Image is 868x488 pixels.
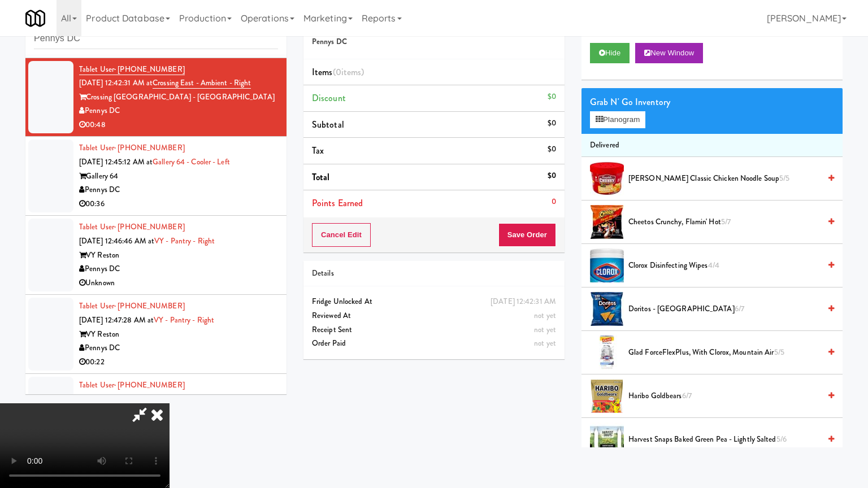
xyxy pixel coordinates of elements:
[79,118,278,132] div: 00:48
[333,66,364,79] span: (0 )
[79,221,185,232] a: Tablet User· [PHONE_NUMBER]
[628,172,820,186] span: [PERSON_NAME] Classic Chicken Noodle Soup
[312,295,556,309] div: Fridge Unlocked At
[624,172,834,186] div: [PERSON_NAME] Classic Chicken Noodle Soup5/5
[624,389,834,403] div: Haribo Goldbears6/7
[79,328,278,342] div: VY Reston
[635,43,703,63] button: New Window
[628,346,820,360] span: Glad ForceFlexPlus, with Clorox, Mountain Air
[774,347,784,358] span: 5/5
[79,315,154,325] span: [DATE] 12:47:28 AM at
[628,433,820,447] span: Harvest Snaps Baked Green Pea - Lightly Salted
[114,64,185,75] span: · [PHONE_NUMBER]
[312,337,556,351] div: Order Paid
[79,262,278,276] div: Pennys DC
[79,183,278,197] div: Pennys DC
[491,295,556,309] div: [DATE] 12:42:31 AM
[779,173,789,184] span: 5/5
[312,223,371,247] button: Cancel Edit
[548,90,556,104] div: $0
[628,259,820,273] span: Clorox Disinfecting Wipes
[312,144,324,157] span: Tax
[79,341,278,355] div: Pennys DC
[624,346,834,360] div: Glad ForceFlexPlus, with Clorox, Mountain Air5/5
[590,94,834,111] div: Grab N' Go Inventory
[153,77,251,89] a: Crossing East - Ambient - Right
[312,323,556,337] div: Receipt Sent
[534,324,556,335] span: not yet
[590,111,645,128] button: Planogram
[312,66,364,79] span: Items
[79,104,278,118] div: Pennys DC
[341,66,362,79] ng-pluralize: items
[79,300,185,311] a: Tablet User· [PHONE_NUMBER]
[79,355,278,369] div: 00:22
[154,236,215,246] a: VY - Pantry - Right
[25,137,287,216] li: Tablet User· [PHONE_NUMBER][DATE] 12:45:12 AM atGallery 64 - Cooler - LeftGallery 64Pennys DC00:36
[624,302,834,316] div: Doritos - [GEOGRAPHIC_DATA]6/7
[79,90,278,104] div: Crossing [GEOGRAPHIC_DATA] - [GEOGRAPHIC_DATA]
[776,434,787,445] span: 5/6
[708,260,719,271] span: 4/4
[155,394,206,404] a: OHS - PANTRY
[548,142,556,156] div: $0
[79,249,278,263] div: VY Reston
[114,142,185,153] span: · [PHONE_NUMBER]
[312,91,346,104] span: Discount
[79,276,278,290] div: Unknown
[735,303,744,314] span: 6/7
[312,118,344,131] span: Subtotal
[79,394,155,404] span: [DATE] 12:48:54 AM at
[25,374,287,453] li: Tablet User· [PHONE_NUMBER][DATE] 12:48:54 AM atOHS - PANTRY[GEOGRAPHIC_DATA]Pennys DC00:18
[498,223,556,247] button: Save Order
[721,216,731,227] span: 5/7
[34,28,278,49] input: Search vision orders
[25,8,45,28] img: Micromart
[114,300,185,311] span: · [PHONE_NUMBER]
[25,58,287,137] li: Tablet User· [PHONE_NUMBER][DATE] 12:42:31 AM atCrossing East - Ambient - RightCrossing [GEOGRAPH...
[312,309,556,323] div: Reviewed At
[153,156,230,167] a: Gallery 64 - Cooler - Left
[312,197,363,210] span: Points Earned
[79,197,278,211] div: 00:36
[534,310,556,321] span: not yet
[312,171,330,184] span: Total
[552,195,556,209] div: 0
[581,134,843,158] li: Delivered
[628,389,820,403] span: Haribo Goldbears
[548,116,556,130] div: $0
[79,142,185,153] a: Tablet User· [PHONE_NUMBER]
[534,338,556,348] span: not yet
[624,215,834,229] div: Cheetos Crunchy, Flamin' Hot5/7
[628,215,820,229] span: Cheetos Crunchy, Flamin' Hot
[79,236,154,246] span: [DATE] 12:46:46 AM at
[79,64,185,75] a: Tablet User· [PHONE_NUMBER]
[79,156,153,167] span: [DATE] 12:45:12 AM at
[25,216,287,295] li: Tablet User· [PHONE_NUMBER][DATE] 12:46:46 AM atVY - Pantry - RightVY RestonPennys DCUnknown
[114,380,185,390] span: · [PHONE_NUMBER]
[548,169,556,183] div: $0
[682,390,692,401] span: 6/7
[79,380,185,390] a: Tablet User· [PHONE_NUMBER]
[25,295,287,374] li: Tablet User· [PHONE_NUMBER][DATE] 12:47:28 AM atVY - Pantry - RightVY RestonPennys DC00:22
[79,77,153,88] span: [DATE] 12:42:31 AM at
[590,43,630,63] button: Hide
[624,259,834,273] div: Clorox Disinfecting Wipes4/4
[114,221,185,232] span: · [PHONE_NUMBER]
[154,315,214,325] a: VY - Pantry - Right
[312,38,556,46] h5: Pennys DC
[628,302,820,316] span: Doritos - [GEOGRAPHIC_DATA]
[79,169,278,184] div: Gallery 64
[312,267,556,281] div: Details
[624,433,834,447] div: Harvest Snaps Baked Green Pea - Lightly Salted5/6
